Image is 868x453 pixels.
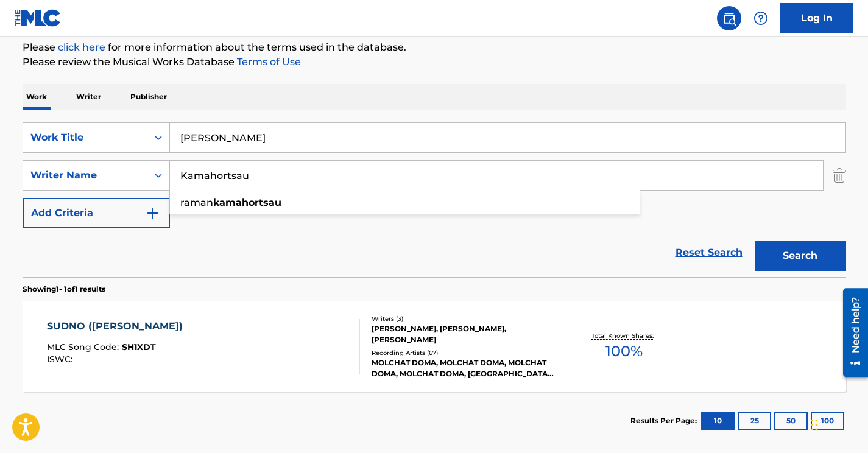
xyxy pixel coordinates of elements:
a: Public Search [717,6,741,30]
iframe: Chat Widget [807,395,868,453]
a: click here [58,41,105,53]
form: Search Form [23,122,846,277]
div: Recording Artists ( 67 ) [372,348,556,357]
p: Results Per Page: [630,415,700,426]
a: Terms of Use [235,56,301,68]
img: help [753,11,768,26]
div: MOLCHAT DOMA, MOLCHAT DOMA, MOLCHAT DOMA, MOLCHAT DOMA, [GEOGRAPHIC_DATA] DOMA [372,357,556,379]
button: Add Criteria [23,198,170,228]
span: 100 % [605,340,643,362]
p: Please for more information about the terms used in the database. [23,40,846,55]
span: MLC Song Code : [47,342,122,353]
iframe: Resource Center [834,284,868,382]
img: 9d2ae6d4665cec9f34b9.svg [146,206,160,220]
div: Work Title [30,130,140,145]
button: Search [755,241,846,271]
span: ISWC : [47,354,76,365]
img: Delete Criterion [833,160,846,191]
button: 25 [738,412,771,430]
p: Publisher [127,84,171,110]
button: 10 [701,412,735,430]
div: Writer Name [30,168,140,183]
span: SH1XDT [122,342,156,353]
div: [PERSON_NAME], [PERSON_NAME], [PERSON_NAME] [372,323,556,345]
p: Total Known Shares: [591,331,657,340]
strong: kamahortsau [213,197,281,208]
img: search [722,11,736,26]
button: 50 [774,412,808,430]
p: Showing 1 - 1 of 1 results [23,284,105,295]
p: Please review the Musical Works Database [23,55,846,69]
div: Drag [811,407,818,443]
div: SUDNO ([PERSON_NAME]) [47,319,189,334]
span: raman [180,197,213,208]
div: Writers ( 3 ) [372,314,556,323]
p: Writer [72,84,105,110]
a: Log In [780,3,853,33]
div: Help [749,6,773,30]
img: MLC Logo [15,9,62,27]
a: SUDNO ([PERSON_NAME])MLC Song Code:SH1XDTISWC:Writers (3)[PERSON_NAME], [PERSON_NAME], [PERSON_NA... [23,301,846,392]
p: Work [23,84,51,110]
a: Reset Search [669,239,749,266]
